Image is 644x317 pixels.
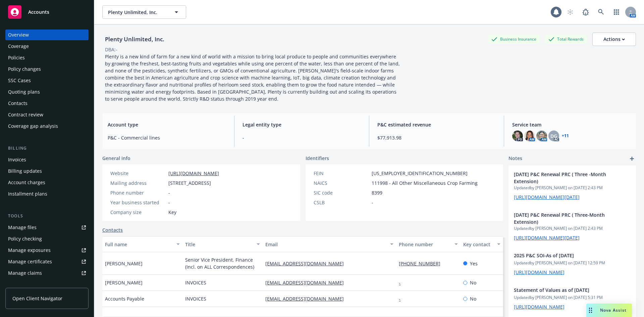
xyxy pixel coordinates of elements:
div: Coverage gap analysis [8,121,58,131]
a: Coverage gap analysis [5,121,89,131]
div: Tools [5,213,89,219]
div: Statement of Values as of [DATE]Updatedby [PERSON_NAME] on [DATE] 5:31 PM[URL][DOMAIN_NAME] [508,281,636,316]
a: Account charges [5,177,89,188]
a: [PHONE_NUMBER] [399,260,446,267]
div: Billing updates [8,166,42,176]
a: Switch app [610,5,623,19]
a: [EMAIL_ADDRESS][DOMAIN_NAME] [265,260,349,267]
span: Service team [512,121,631,128]
span: Nova Assist [600,307,627,313]
div: [DATE] P&C Renewal PRC ( Three-Month Extension)Updatedby [PERSON_NAME] on [DATE] 2:43 PM[URL][DOM... [508,206,636,247]
div: Year business started [110,199,166,206]
span: 8399 [372,189,382,196]
a: Manage claims [5,268,89,278]
div: Overview [8,30,29,40]
a: Manage BORs [5,279,89,290]
a: [EMAIL_ADDRESS][DOMAIN_NAME] [265,296,349,302]
span: INVOICES [185,279,206,286]
div: Contacts [8,98,28,109]
div: Manage exposures [8,245,51,256]
span: No [470,295,476,302]
span: Statement of Values as of [DATE] [514,286,613,294]
div: Title [185,241,253,248]
a: SSC Cases [5,75,89,86]
span: P&C estimated revenue [377,121,496,128]
a: Start snowing [563,5,577,19]
div: Manage certificates [8,256,52,267]
a: Report a Bug [579,5,592,19]
span: 111998 - All Other Miscellaneous Crop Farming [372,179,478,187]
div: Manage claims [8,268,42,278]
div: Account charges [8,177,45,188]
span: 2025 P&C SOI-As of [DATE] [514,252,613,259]
a: Overview [5,30,89,40]
div: NAICS [314,179,369,187]
a: Manage certificates [5,256,89,267]
a: Policy checking [5,233,89,244]
div: Company size [110,209,166,216]
a: Invoices [5,154,89,165]
a: add [628,155,636,163]
a: [URL][DOMAIN_NAME] [514,269,565,275]
div: Billing [5,145,89,152]
button: Title [182,236,263,252]
span: Plenty is a new kind of farm for a new kind of world with a mission to bring local produce to peo... [105,53,401,102]
div: SSC Cases [8,75,31,86]
a: Search [594,5,608,19]
span: Updated by [PERSON_NAME] on [DATE] 2:43 PM [514,225,631,231]
div: DBA: - [105,46,117,53]
a: [URL][DOMAIN_NAME][DATE] [514,194,580,200]
span: - [168,189,170,196]
button: Actions [592,33,636,46]
span: Account type [108,121,226,128]
img: photo [536,130,547,141]
a: Contacts [102,226,123,233]
span: Identifiers [306,155,329,162]
div: Invoices [8,154,26,165]
span: - [168,199,170,206]
span: $77,913.98 [377,134,496,141]
div: Phone number [110,189,166,196]
div: Email [265,241,386,248]
span: Updated by [PERSON_NAME] on [DATE] 12:59 PM [514,260,631,266]
div: Total Rewards [545,35,587,43]
span: Key [168,209,176,216]
span: - [243,134,361,141]
a: Quoting plans [5,87,89,97]
div: Actions [603,33,625,46]
span: Senior Vice President. Finance (Incl. on ALL Correspondences) [185,256,260,270]
span: [PERSON_NAME] [105,279,143,286]
div: Policies [8,52,25,63]
span: Updated by [PERSON_NAME] on [DATE] 2:43 PM [514,185,631,191]
a: Manage files [5,222,89,233]
span: INVOICES [185,295,206,302]
div: Mailing address [110,179,166,187]
button: Full name [102,236,182,252]
button: Key contact [461,236,503,252]
span: [STREET_ADDRESS] [168,179,211,187]
a: Coverage [5,41,89,52]
a: - [399,279,406,286]
div: Phone number [399,241,450,248]
a: Policies [5,52,89,63]
div: Coverage [8,41,29,52]
a: +11 [562,134,569,138]
button: Nova Assist [586,304,632,317]
span: Plenty Unlimited, Inc. [108,9,166,16]
span: Manage exposures [5,245,89,256]
div: Manage BORs [8,279,40,290]
a: Contacts [5,98,89,109]
a: Contract review [5,109,89,120]
span: P&C - Commercial lines [108,134,226,141]
span: General info [102,155,130,162]
div: [DATE] P&C Renewal PRC ( Three -Month Extension)Updatedby [PERSON_NAME] on [DATE] 2:43 PM[URL][DO... [508,165,636,206]
div: Full name [105,241,172,248]
a: Installment plans [5,189,89,199]
span: Accounts [28,9,49,15]
div: Manage files [8,222,37,233]
div: SIC code [314,189,369,196]
a: - [399,296,406,302]
button: Phone number [396,236,460,252]
a: Accounts [5,3,89,21]
div: Business Insurance [488,35,540,43]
